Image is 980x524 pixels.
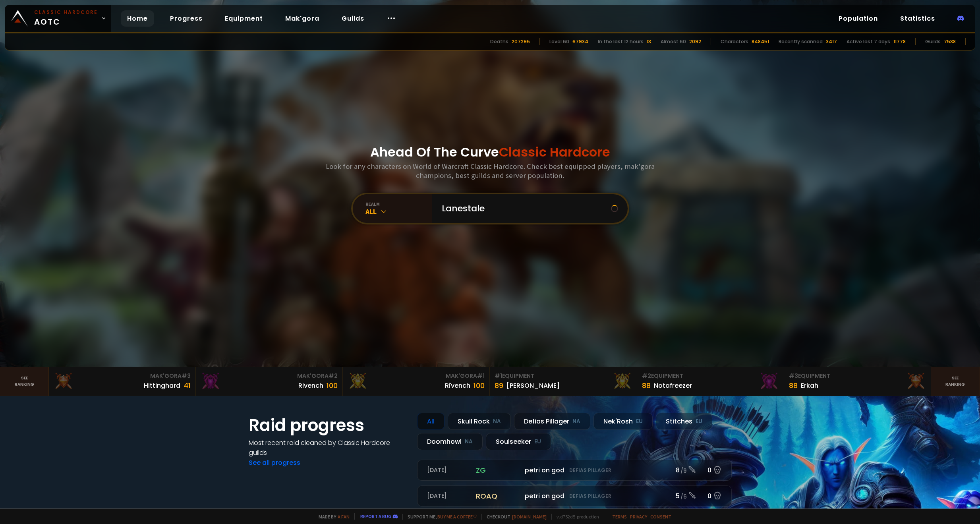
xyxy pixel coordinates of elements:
[630,514,647,520] a: Privacy
[499,143,610,161] span: Classic Hardcore
[495,372,632,380] div: Equipment
[196,367,343,396] a: Mak'Gora#2Rivench100
[572,418,580,425] small: NA
[495,380,503,391] div: 89
[201,372,338,380] div: Mak'Gora
[249,413,408,438] h1: Raid progress
[465,438,473,446] small: NA
[495,372,502,380] span: # 1
[360,513,391,519] a: Report a bug
[298,381,323,391] div: Rivench
[445,381,470,391] div: Rîvench
[847,38,890,45] div: Active last 7 days
[49,367,196,396] a: Mak'Gora#3Hittinghard41
[184,380,191,391] div: 41
[925,38,941,45] div: Guilds
[327,380,338,391] div: 100
[34,9,98,16] small: Classic Hardcore
[249,438,408,458] h4: Most recent raid cleaned by Classic Hardcore guilds
[894,10,941,27] a: Statistics
[348,372,485,380] div: Mak'Gora
[661,38,686,45] div: Almost 60
[598,38,644,45] div: In the last 12 hours
[789,372,926,380] div: Equipment
[572,38,588,45] div: 67934
[365,201,432,207] div: realm
[417,433,483,450] div: Doomhowl
[721,38,748,45] div: Characters
[534,438,541,446] small: EU
[490,38,508,45] div: Deaths
[365,207,432,216] div: All
[5,5,111,32] a: Classic HardcoreAOTC
[944,38,956,45] div: 7538
[417,413,445,430] div: All
[801,381,818,391] div: Erkah
[182,372,191,380] span: # 3
[437,514,477,520] a: Buy me a coffee
[612,514,627,520] a: Terms
[593,413,653,430] div: Nek'Rosh
[650,514,671,520] a: Consent
[647,38,651,45] div: 13
[437,194,611,223] input: Search a character...
[654,381,692,391] div: Notafreezer
[481,514,547,520] span: Checkout
[642,372,651,380] span: # 2
[343,367,490,396] a: Mak'Gora#1Rîvench100
[779,38,823,45] div: Recently scanned
[486,433,551,450] div: Soulseeker
[338,514,350,520] a: a fan
[689,38,701,45] div: 2092
[417,460,732,481] a: [DATE]zgpetri on godDefias Pillager8 /90
[642,372,779,380] div: Equipment
[637,367,784,396] a: #2Equipment88Notafreezer
[417,485,732,507] a: [DATE]roaqpetri on godDefias Pillager5 /60
[314,514,350,520] span: Made by
[642,380,651,391] div: 88
[218,10,269,27] a: Equipment
[656,413,712,430] div: Stitches
[477,372,485,380] span: # 1
[549,38,569,45] div: Level 60
[893,38,906,45] div: 11778
[512,514,547,520] a: [DOMAIN_NAME]
[551,514,599,520] span: v. d752d5 - production
[329,372,338,380] span: # 2
[636,418,643,425] small: EU
[789,380,798,391] div: 88
[474,380,485,391] div: 100
[514,413,590,430] div: Defias Pillager
[789,372,798,380] span: # 3
[144,381,180,391] div: Hittinghard
[512,38,530,45] div: 207295
[402,514,477,520] span: Support me,
[493,418,501,425] small: NA
[696,418,702,425] small: EU
[784,367,931,396] a: #3Equipment88Erkah
[121,10,154,27] a: Home
[370,143,610,162] h1: Ahead Of The Curve
[164,10,209,27] a: Progress
[323,162,658,180] h3: Look for any characters on World of Warcraft Classic Hardcore. Check best equipped players, mak'g...
[490,367,637,396] a: #1Equipment89[PERSON_NAME]
[826,38,837,45] div: 3417
[34,9,98,28] span: AOTC
[506,381,560,391] div: [PERSON_NAME]
[931,367,980,396] a: Seeranking
[54,372,191,380] div: Mak'Gora
[752,38,769,45] div: 848451
[335,10,371,27] a: Guilds
[832,10,884,27] a: Population
[279,10,326,27] a: Mak'gora
[249,458,300,467] a: See all progress
[448,413,511,430] div: Skull Rock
